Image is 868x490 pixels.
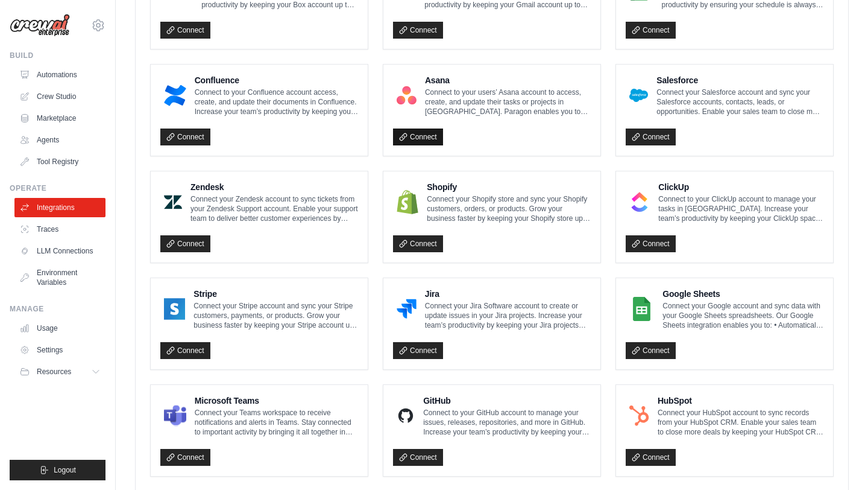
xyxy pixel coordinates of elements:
[397,404,415,428] img: GitHub Logo
[425,288,591,300] h4: Jira
[629,297,654,321] img: Google Sheets Logo
[629,190,650,214] img: ClickUp Logo
[190,181,358,193] h4: Zendesk
[14,241,105,261] a: LLM Connections
[14,130,105,150] a: Agents
[14,220,105,239] a: Traces
[397,83,417,107] img: Asana Logo
[656,74,823,86] h4: Salesforce
[393,129,443,145] a: Connect
[160,22,210,39] a: Connect
[14,109,105,128] a: Marketplace
[10,51,105,60] div: Build
[626,342,676,359] a: Connect
[626,235,676,252] a: Connect
[14,340,105,360] a: Settings
[658,395,823,407] h4: HubSpot
[629,404,649,428] img: HubSpot Logo
[10,14,70,37] img: Logo
[393,342,443,359] a: Connect
[10,183,105,193] div: Operate
[160,449,210,466] a: Connect
[629,83,648,107] img: Salesforce Logo
[393,449,443,466] a: Connect
[626,22,676,39] a: Connect
[164,190,182,214] img: Zendesk Logo
[427,194,591,223] p: Connect your Shopify store and sync your Shopify customers, orders, or products. Grow your busine...
[195,74,358,86] h4: Confluence
[14,198,105,217] a: Integrations
[160,235,210,252] a: Connect
[10,304,105,314] div: Manage
[160,129,210,145] a: Connect
[37,367,71,377] span: Resources
[658,408,823,437] p: Connect your HubSpot account to sync records from your HubSpot CRM. Enable your sales team to clo...
[195,87,358,116] p: Connect to your Confluence account access, create, and update their documents in Confluence. Incr...
[14,152,105,171] a: Tool Registry
[190,194,358,223] p: Connect your Zendesk account to sync tickets from your Zendesk Support account. Enable your suppo...
[164,297,185,321] img: Stripe Logo
[425,301,591,330] p: Connect your Jira Software account to create or update issues in your Jira projects. Increase you...
[14,87,105,106] a: Crew Studio
[14,319,105,338] a: Usage
[164,83,186,107] img: Confluence Logo
[658,181,823,193] h4: ClickUp
[626,449,676,466] a: Connect
[423,408,591,437] p: Connect to your GitHub account to manage your issues, releases, repositories, and more in GitHub....
[160,342,210,359] a: Connect
[662,288,823,300] h4: Google Sheets
[626,129,676,145] a: Connect
[393,235,443,252] a: Connect
[425,87,591,116] p: Connect to your users’ Asana account to access, create, and update their tasks or projects in [GE...
[14,362,105,381] button: Resources
[193,288,358,300] h4: Stripe
[425,74,591,86] h4: Asana
[164,404,186,428] img: Microsoft Teams Logo
[658,194,823,223] p: Connect to your ClickUp account to manage your tasks in [GEOGRAPHIC_DATA]. Increase your team’s p...
[14,65,105,84] a: Automations
[423,395,591,407] h4: GitHub
[14,263,105,292] a: Environment Variables
[54,465,76,475] span: Logout
[397,297,417,321] img: Jira Logo
[427,181,591,193] h4: Shopify
[662,301,823,330] p: Connect your Google account and sync data with your Google Sheets spreadsheets. Our Google Sheets...
[656,87,823,116] p: Connect your Salesforce account and sync your Salesforce accounts, contacts, leads, or opportunit...
[393,22,443,39] a: Connect
[195,408,358,437] p: Connect your Teams workspace to receive notifications and alerts in Teams. Stay connected to impo...
[193,301,358,330] p: Connect your Stripe account and sync your Stripe customers, payments, or products. Grow your busi...
[397,190,418,214] img: Shopify Logo
[195,395,358,407] h4: Microsoft Teams
[10,460,105,480] button: Logout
